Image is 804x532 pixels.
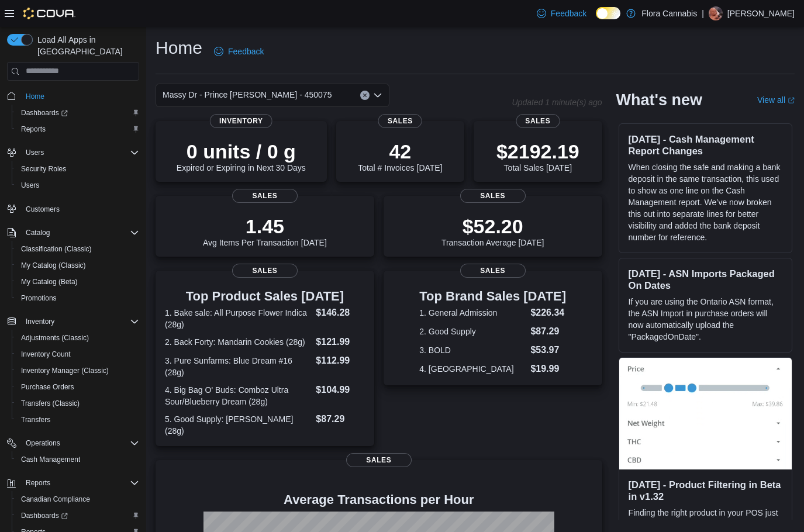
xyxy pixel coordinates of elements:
[21,350,71,359] span: Inventory Count
[165,289,365,303] h3: Top Product Sales [DATE]
[596,7,620,19] input: Dark Mode
[2,201,144,217] button: Customers
[16,242,139,256] span: Classification (Classic)
[21,333,89,343] span: Adjustments (Classic)
[16,396,84,410] a: Transfers (Classic)
[16,347,139,361] span: Inventory Count
[21,277,78,286] span: My Catalog (Beta)
[16,106,73,120] a: Dashboards
[16,509,73,523] a: Dashboards
[21,202,139,216] span: Customers
[21,436,65,450] button: Operations
[209,40,268,63] a: Feedback
[629,133,782,157] h3: [DATE] - Cash Management Report Changes
[21,366,109,375] span: Inventory Manager (Classic)
[460,189,526,203] span: Sales
[629,161,782,243] p: When closing the safe and making a bank deposit in the same transaction, this used to show as one...
[16,331,139,345] span: Adjustments (Classic)
[12,412,144,428] button: Transfers
[12,451,144,468] button: Cash Management
[23,8,75,19] img: Cova
[441,215,544,247] div: Transaction Average [DATE]
[21,399,80,408] span: Transfers (Classic)
[16,492,139,506] span: Canadian Compliance
[16,122,50,136] a: Reports
[156,36,202,60] h1: Home
[12,105,144,121] a: Dashboards
[2,144,144,161] button: Users
[12,121,144,137] button: Reports
[26,317,54,326] span: Inventory
[21,293,57,303] span: Promotions
[16,275,139,289] span: My Catalog (Beta)
[460,264,526,278] span: Sales
[228,46,264,57] span: Feedback
[316,354,364,368] dd: $112.99
[530,324,566,338] dd: $87.29
[232,264,298,278] span: Sales
[2,88,144,105] button: Home
[21,125,46,134] span: Reports
[26,228,50,237] span: Catalog
[21,146,49,160] button: Users
[596,19,596,20] span: Dark Mode
[165,355,311,378] dt: 3. Pure Sunfarms: Blue Dream #16 (28g)
[316,412,364,426] dd: $87.29
[419,344,526,356] dt: 3. BOLD
[21,244,92,254] span: Classification (Classic)
[532,2,591,25] a: Feedback
[419,326,526,337] dt: 2. Good Supply
[629,479,782,502] h3: [DATE] - Product Filtering in Beta in v1.32
[12,395,144,412] button: Transfers (Classic)
[2,475,144,491] button: Reports
[21,382,74,392] span: Purchase Orders
[12,290,144,306] button: Promotions
[26,478,50,488] span: Reports
[203,215,327,238] p: 1.45
[419,363,526,375] dt: 4. [GEOGRAPHIC_DATA]
[16,452,85,467] a: Cash Management
[16,509,139,523] span: Dashboards
[21,455,80,464] span: Cash Management
[16,162,71,176] a: Security Roles
[12,346,144,362] button: Inventory Count
[12,379,144,395] button: Purchase Orders
[21,476,55,490] button: Reports
[26,92,44,101] span: Home
[21,495,90,504] span: Canadian Compliance
[530,306,566,320] dd: $226.34
[16,413,55,427] a: Transfers
[16,364,113,378] a: Inventory Manager (Classic)
[12,330,144,346] button: Adjustments (Classic)
[21,476,139,490] span: Reports
[12,274,144,290] button: My Catalog (Beta)
[21,315,139,329] span: Inventory
[16,242,96,256] a: Classification (Classic)
[16,413,139,427] span: Transfers
[419,307,526,319] dt: 1. General Admission
[709,6,723,20] div: Claire Godbout
[165,413,311,437] dt: 5. Good Supply: [PERSON_NAME] (28g)
[21,436,139,450] span: Operations
[26,148,44,157] span: Users
[629,268,782,291] h3: [DATE] - ASN Imports Packaged On Dates
[165,493,593,507] h4: Average Transactions per Hour
[12,507,144,524] a: Dashboards
[33,34,139,57] span: Load All Apps in [GEOGRAPHIC_DATA]
[16,258,91,272] a: My Catalog (Classic)
[378,114,422,128] span: Sales
[16,380,139,394] span: Purchase Orders
[702,6,704,20] p: |
[530,343,566,357] dd: $53.97
[16,106,139,120] span: Dashboards
[16,275,82,289] a: My Catalog (Beta)
[16,291,61,305] a: Promotions
[12,491,144,507] button: Canadian Compliance
[12,241,144,257] button: Classification (Classic)
[316,306,364,320] dd: $146.28
[165,336,311,348] dt: 2. Back Forty: Mandarin Cookies (28g)
[26,438,60,448] span: Operations
[16,347,75,361] a: Inventory Count
[358,140,442,172] div: Total # Invoices [DATE]
[360,91,370,100] button: Clear input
